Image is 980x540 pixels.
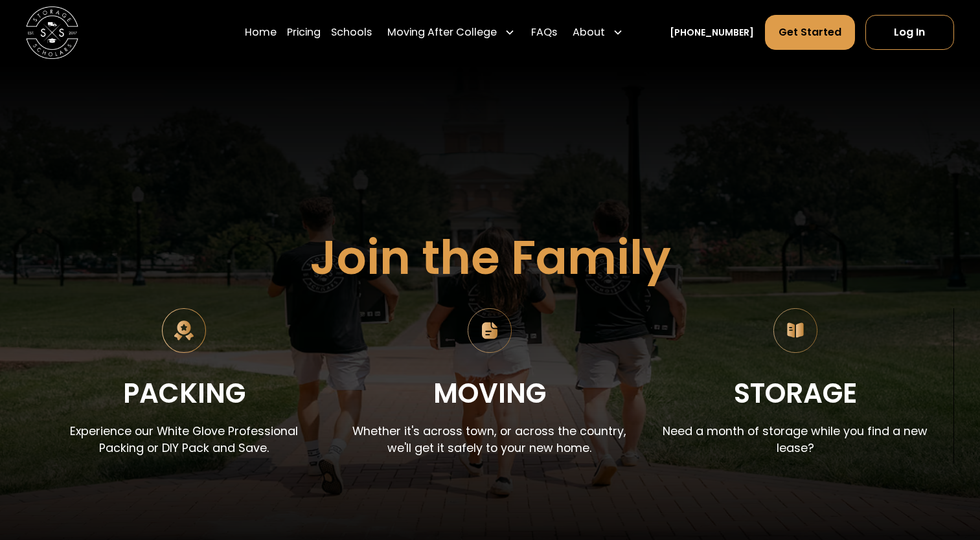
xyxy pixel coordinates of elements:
p: Experience our White Glove Professional Packing or DIY Pack and Save. [47,423,321,457]
a: Home [245,14,277,51]
h1: Join the Family [310,232,671,284]
a: Pricing [287,14,321,51]
div: About [573,25,605,40]
div: Moving [433,372,546,416]
a: Schools [331,14,372,51]
img: Storage Scholars main logo [26,6,78,59]
a: home [26,6,78,59]
a: Log In [865,15,954,50]
div: Storage [734,372,857,416]
div: Packing [123,372,245,416]
div: About [567,14,628,51]
a: [PHONE_NUMBER] [670,26,754,39]
p: Need a month of storage while you find a new lease? [658,423,933,457]
a: Get Started [765,15,855,50]
div: Moving After College [387,25,497,40]
div: Moving After College [382,14,520,51]
p: Whether it's across town, or across the country, we'll get it safely to your new home. [352,423,627,457]
a: FAQs [531,14,557,51]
